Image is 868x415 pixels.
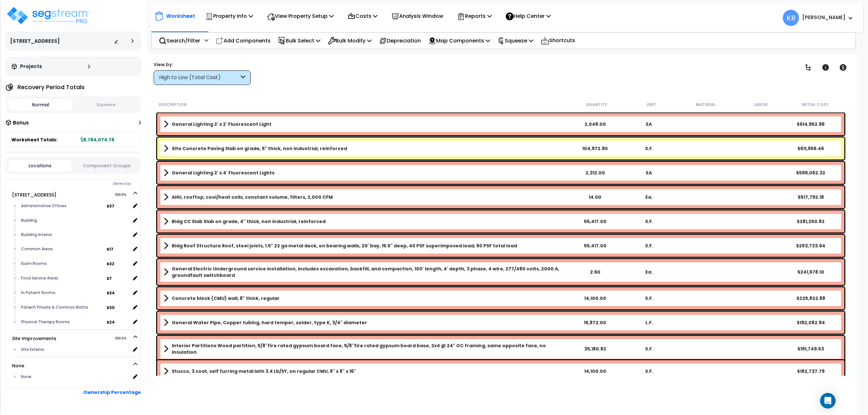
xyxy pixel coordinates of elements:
[107,319,115,325] b: x
[109,320,115,325] small: 24
[622,319,676,326] div: L.F.
[12,335,56,342] a: Site Improvements 100.0%
[164,120,568,129] a: Assembly Title
[8,99,73,111] button: Normal
[164,144,568,153] a: Assembly Title
[391,12,443,20] p: Analysis Window
[164,294,568,303] a: Assembly Title
[115,335,132,342] span: 100.0%
[622,269,676,275] div: Ea.
[8,160,72,172] button: Locations
[784,218,838,225] div: $281,250.82
[457,12,492,20] p: Reports
[107,304,115,311] b: x
[109,261,114,267] small: 32
[278,36,320,45] p: Bulk Select
[81,136,114,143] b: 8,764,074.76
[568,170,622,176] div: 2,312.00
[568,368,622,374] div: 14,100.00
[107,202,130,210] span: location multiplier
[568,218,622,225] div: 55,417.00
[784,170,838,176] div: $599,062.32
[376,33,424,48] div: Depreciation
[348,12,377,20] p: Costs
[107,303,130,312] span: location multiplier
[115,191,132,199] span: 100.0%
[622,368,676,374] div: S.F.
[107,246,113,252] b: x
[74,99,138,111] button: Squeeze
[19,289,107,297] div: In Patient Rooms
[568,243,622,249] div: 55,417.00
[802,14,845,21] b: [PERSON_NAME]
[10,38,60,44] h3: [STREET_ADDRESS]
[784,194,838,200] div: $517,792.18
[12,362,24,369] a: None
[537,33,579,49] div: Shortcuts
[216,36,271,45] p: Add Components
[172,243,517,249] b: Bldg Roof Structure Roof, steel joists, 1.5" 22 ga metal deck, on bearing walls, 20' bay, 15.5" d...
[164,266,568,279] a: Assembly Title
[568,295,622,302] div: 14,100.00
[107,245,130,253] span: location multiplier
[784,121,838,127] div: $614,952.96
[696,102,716,107] small: Material
[164,193,568,202] a: Assembly Title
[568,346,622,352] div: 35,180.82
[379,36,421,45] p: Depreciation
[83,389,141,396] b: Ownership Percentage
[19,318,107,326] div: Physical Therapy Rooms
[568,145,622,152] div: 104,972.90
[107,274,130,282] span: location multiplier
[172,368,356,374] b: Stucco, 3 coat, self furring metal lath 3.4 Lb/SY, on regular CMU, 8" x 8" x 16"
[802,102,829,107] small: Initial Cost
[267,12,334,20] p: View Property Setup
[172,266,568,279] b: General Electric Underground service installation, includes excavation, backfill, and compaction,...
[159,102,187,107] small: Description
[784,243,838,249] div: $263,733.64
[107,203,114,209] b: x
[428,36,490,45] p: Map Components
[107,289,130,297] span: location multiplier
[820,393,836,409] div: Open Intercom Messenger
[172,170,274,176] b: General Lighting 2' x 4' Fluorescent Lights
[19,274,107,282] div: Food Service Areas
[19,180,141,188] div: Ownership
[159,74,239,81] div: High to Low (Total Cost)
[622,346,676,352] div: S.F.
[328,36,372,45] p: Bulk Modify
[172,319,367,326] b: General Water Pipe, Copper tubing, hard temper, solder, type K, 3/4" diameter
[20,63,42,70] h3: Projects
[164,217,568,226] a: Assembly Title
[19,346,130,353] div: Site Exterior
[19,373,130,381] div: None
[622,218,676,225] div: S.F.
[154,61,251,68] div: View by:
[586,102,607,107] small: Quantity
[107,290,115,296] b: x
[784,319,838,326] div: $192,082.94
[622,121,676,127] div: EA
[19,231,130,239] div: Building Interior
[11,136,57,143] span: Worksheet Totals:
[75,162,138,169] button: Component Groups
[164,241,568,250] a: Assembly Title
[172,218,326,225] b: Bldg CC Slab Slab on grade, 4" thick, non industrial, reinforced
[622,295,676,302] div: S.F.
[6,6,90,25] img: logo_pro_r.png
[164,168,568,177] a: Assembly Title
[19,202,107,210] div: Administrative Offices
[784,269,838,275] div: $241,678.10
[172,295,280,302] b: Concrete block (CMU) wall, 8" thick, regular
[107,260,130,268] span: location multiplier
[19,260,107,267] div: Exam Rooms
[172,121,272,127] b: General Lighting 2' x 2' Fluorescent Light
[164,367,568,376] a: Assembly Title
[205,12,253,20] p: Property Info
[12,192,56,198] a: [STREET_ADDRESS] 100.0%
[622,243,676,249] div: S.F.
[172,145,347,152] b: Site Concrete Paving Slab on grade, 5" thick, non industrial, reinforced
[568,319,622,326] div: 15,872.00
[13,120,29,126] h3: Bonus
[506,12,551,20] p: Help Center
